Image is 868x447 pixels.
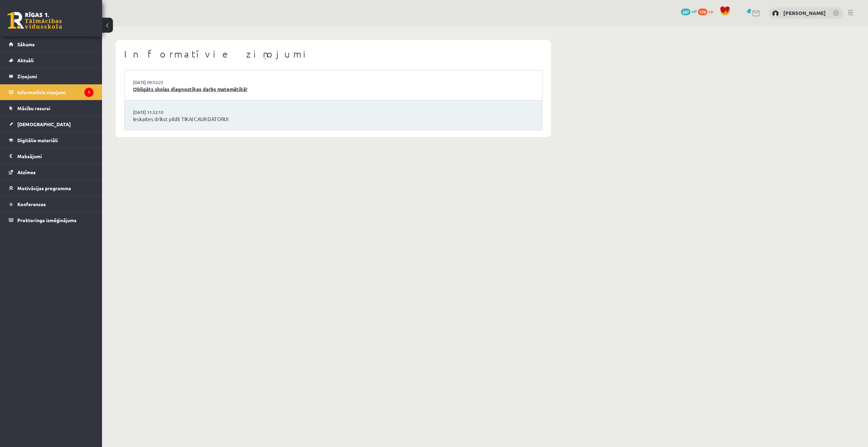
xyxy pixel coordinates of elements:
[7,12,62,29] a: Rīgas 1. Tālmācības vidusskola
[133,115,534,123] a: Ieskaites drīkst pildīt TIKAI CAUR DATORU!
[698,9,707,15] span: 178
[17,84,94,100] legend: Informatīvie ziņojumi
[691,9,697,14] span: mP
[9,148,94,164] a: Maksājumi
[783,10,826,16] a: [PERSON_NAME]
[772,10,779,17] img: Zlata Stankeviča
[681,9,697,14] a: 287 mP
[9,212,94,228] a: Proktoringa izmēģinājums
[124,48,542,60] h1: Informatīvie ziņojumi
[17,105,50,111] span: Mācību resursi
[84,88,94,97] i: 1
[17,148,94,164] legend: Maksājumi
[17,41,35,47] span: Sākums
[681,9,690,15] span: 287
[17,201,46,207] span: Konferences
[133,109,184,116] a: [DATE] 11:32:10
[708,9,713,14] span: xp
[17,217,77,223] span: Proktoringa izmēģinājums
[17,169,36,175] span: Atzīmes
[9,164,94,180] a: Atzīmes
[9,52,94,68] a: Aktuāli
[9,132,94,148] a: Digitālie materiāli
[9,36,94,52] a: Sākums
[17,137,58,143] span: Digitālie materiāli
[9,116,94,132] a: [DEMOGRAPHIC_DATA]
[9,68,94,84] a: Ziņojumi
[133,85,534,93] a: Obligāts skolas diagnostikas darbs matemātikā!
[133,79,184,86] a: [DATE] 09:53:25
[17,185,71,191] span: Motivācijas programma
[9,196,94,212] a: Konferences
[698,9,716,14] a: 178 xp
[17,121,71,127] span: [DEMOGRAPHIC_DATA]
[17,68,94,84] legend: Ziņojumi
[17,57,34,63] span: Aktuāli
[9,100,94,116] a: Mācību resursi
[9,180,94,196] a: Motivācijas programma
[9,84,94,100] a: Informatīvie ziņojumi1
